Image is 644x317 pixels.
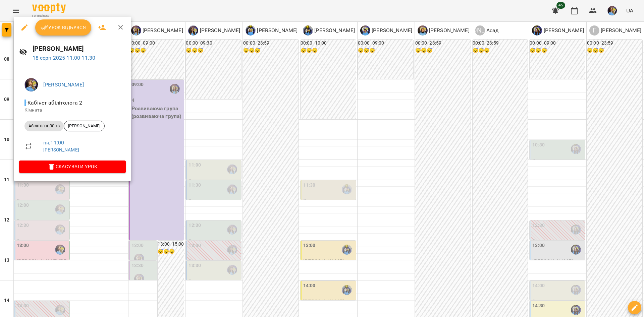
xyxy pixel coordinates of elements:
p: Кімната [24,107,120,114]
div: [PERSON_NAME] [64,121,105,131]
span: Абілітолог 30 хв [24,123,64,129]
span: [PERSON_NAME] [64,123,104,129]
span: Скасувати Урок [24,163,120,171]
img: 6b085e1eb0905a9723a04dd44c3bb19c.jpg [24,78,38,91]
h6: [PERSON_NAME] [33,44,126,54]
a: 18 серп 2025 11:00-11:30 [33,55,96,61]
a: пн , 11:00 [43,139,64,146]
span: Урок відбувся [41,23,86,31]
a: [PERSON_NAME] [43,81,84,88]
button: Скасувати Урок [19,161,126,173]
span: - Кабінет абілітолога 2 [24,100,84,106]
button: Урок відбувся [35,19,92,36]
a: [PERSON_NAME] [43,147,79,152]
